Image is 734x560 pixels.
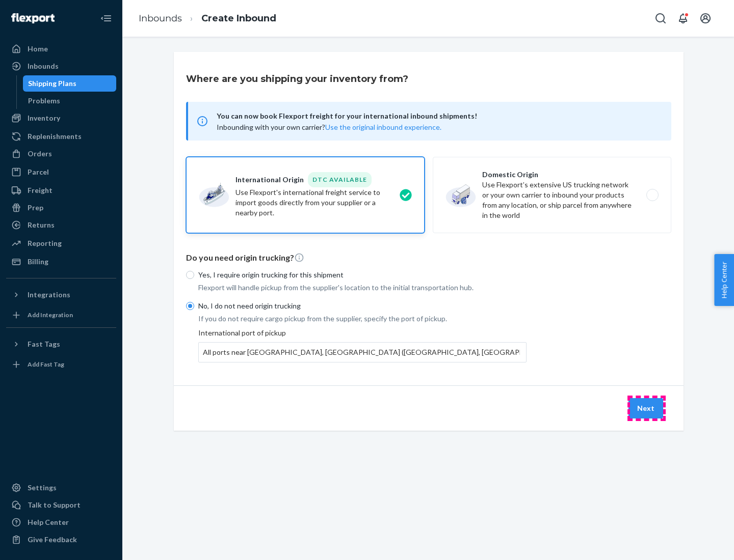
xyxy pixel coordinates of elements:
[186,72,408,86] h3: Where are you shipping your inventory from?
[130,4,284,34] ol: breadcrumbs
[6,287,116,303] button: Integrations
[217,123,441,131] span: Inbounding with your own carrier?
[28,78,76,89] div: Shipping Plans
[28,360,64,369] div: Add Fast Tag
[6,254,116,270] a: Billing
[6,480,116,496] a: Settings
[628,398,663,418] button: Next
[28,311,73,319] div: Add Integration
[714,254,734,306] button: Help Center
[6,182,116,199] a: Freight
[28,500,81,510] div: Talk to Support
[139,13,182,24] a: Inbounds
[28,290,70,300] div: Integrations
[28,44,48,54] div: Home
[6,235,116,251] a: Reporting
[23,93,117,109] a: Problems
[325,122,441,132] button: Use the original inbound experience.
[6,514,116,530] a: Help Center
[28,96,60,106] div: Problems
[28,483,57,493] div: Settings
[11,13,55,23] img: Flexport logo
[28,167,49,177] div: Parcel
[6,356,116,373] a: Add Fast Tag
[6,164,116,180] a: Parcel
[28,257,48,267] div: Billing
[6,58,116,74] a: Inbounds
[28,238,62,248] div: Reporting
[28,61,59,71] div: Inbounds
[6,217,116,233] a: Returns
[6,200,116,216] a: Prep
[217,110,659,122] span: You can now book Flexport freight for your international inbound shipments!
[28,131,82,142] div: Replenishments
[6,497,116,513] a: Talk to Support
[28,220,55,230] div: Returns
[23,75,117,92] a: Shipping Plans
[6,128,116,145] a: Replenishments
[673,8,693,29] button: Open notifications
[28,203,43,213] div: Prep
[186,252,671,264] p: Do you need origin trucking?
[28,149,52,159] div: Orders
[96,8,116,29] button: Close Navigation
[6,307,116,323] a: Add Integration
[6,41,116,57] a: Home
[650,8,671,29] button: Open Search Box
[198,283,527,293] p: Flexport will handle pickup from the supplier's location to the initial transportation hub.
[186,302,194,310] input: No, I do not need origin trucking
[6,531,116,548] button: Give Feedback
[28,185,53,195] div: Freight
[201,13,276,24] a: Create Inbound
[198,301,527,311] p: No, I do not need origin trucking
[198,314,527,324] p: If you do not require cargo pickup from the supplier, specify the port of pickup.
[198,328,527,362] div: International port of pickup
[6,336,116,352] button: Fast Tags
[28,113,60,123] div: Inventory
[28,339,60,349] div: Fast Tags
[28,517,69,527] div: Help Center
[198,270,527,280] p: Yes, I require origin trucking for this shipment
[6,110,116,126] a: Inventory
[6,146,116,162] a: Orders
[186,271,194,279] input: Yes, I require origin trucking for this shipment
[28,535,77,545] div: Give Feedback
[695,8,716,29] button: Open account menu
